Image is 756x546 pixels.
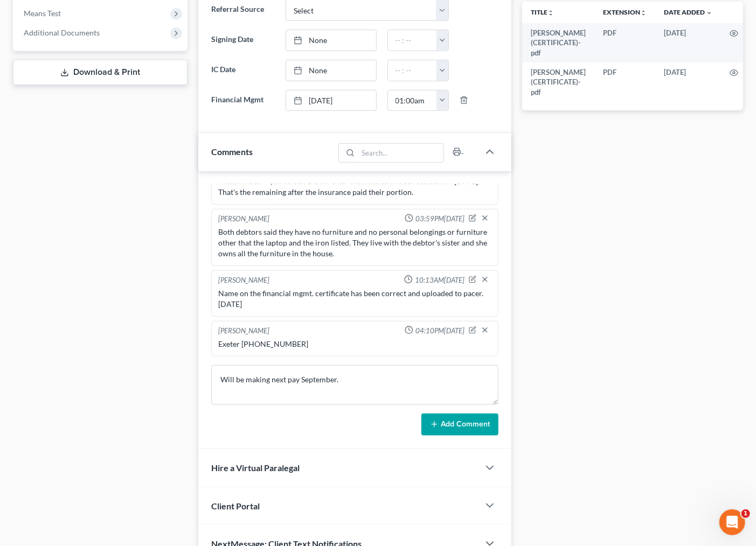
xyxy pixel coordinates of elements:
[531,8,554,16] a: Titleunfold_more
[719,509,745,535] iframe: Intercom live chat
[24,28,100,37] span: Additional Documents
[522,23,594,62] td: [PERSON_NAME] (CERTIFICATE)-pdf
[421,414,498,436] button: Add Comment
[211,146,253,157] span: Comments
[218,176,492,198] div: Nissan motor - $8k on Sch E is for a car that totaled in a car accident in [DATE]. That's the rem...
[594,62,655,102] td: PDF
[664,8,712,16] a: Date Added expand_more
[358,144,444,162] input: Search...
[415,214,464,224] span: 03:59PM[DATE]
[603,8,647,16] a: Extensionunfold_more
[388,30,438,51] input: -- : --
[218,326,269,337] div: [PERSON_NAME]
[286,30,376,51] a: None
[218,288,492,310] div: Name on the financial mgmt. certificate has been correct and uploaded to pacer. [DATE]
[218,339,492,349] div: Exeter [PHONE_NUMBER]
[388,60,438,81] input: -- : --
[415,326,464,336] span: 04:10PM[DATE]
[218,227,492,259] div: Both debtors said they have no furniture and no personal belongings or furniture other that the l...
[286,90,376,111] a: [DATE]
[218,275,269,286] div: [PERSON_NAME]
[218,214,269,225] div: [PERSON_NAME]
[24,9,61,18] span: Means Test
[640,10,647,16] i: unfold_more
[286,60,376,81] a: None
[594,23,655,62] td: PDF
[655,23,721,62] td: [DATE]
[13,60,188,85] a: Download & Print
[206,60,280,81] label: IC Date
[211,463,300,473] span: Hire a Virtual Paralegal
[388,90,438,111] input: -- : --
[206,30,280,51] label: Signing Date
[211,501,260,511] span: Client Portal
[522,62,594,102] td: [PERSON_NAME] (CERTIFICATE)-pdf
[206,90,280,111] label: Financial Mgmt
[415,275,464,285] span: 10:13AM[DATE]
[655,62,721,102] td: [DATE]
[706,10,712,16] i: expand_more
[547,10,554,16] i: unfold_more
[741,509,750,518] span: 1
